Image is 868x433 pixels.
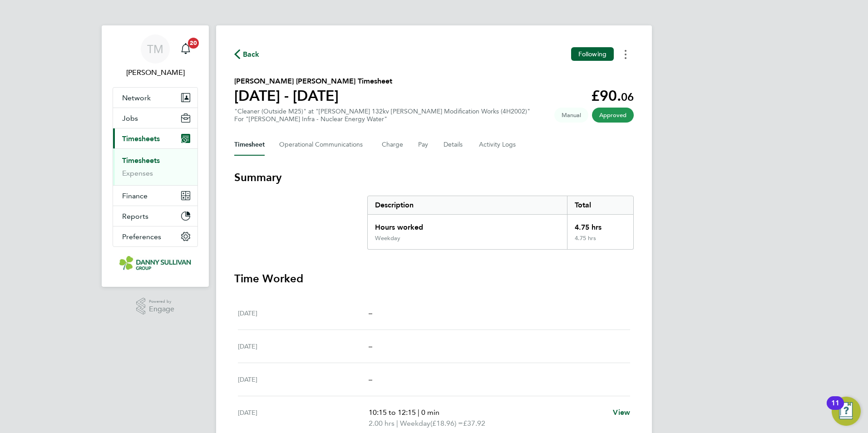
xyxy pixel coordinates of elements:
button: Charge [382,134,404,156]
button: Pay [418,134,429,156]
nav: Main navigation [102,25,209,287]
span: 06 [621,90,634,103]
span: – [369,309,372,317]
span: Preferences [122,232,161,241]
div: Summary [367,196,634,250]
span: Following [578,50,607,58]
h2: [PERSON_NAME] [PERSON_NAME] Timesheet [234,76,392,87]
span: 0 min [421,408,439,417]
span: Timesheets [122,134,160,143]
span: This timesheet was manually created. [554,108,588,123]
button: Jobs [113,108,197,128]
span: Network [122,93,151,102]
span: View [613,408,630,417]
button: Back [234,49,260,60]
app-decimal: £90. [591,87,634,104]
a: View [613,407,630,418]
div: Hours worked [368,215,567,235]
div: [DATE] [238,308,369,319]
div: [DATE] [238,374,369,385]
button: Operational Communications [279,134,367,156]
span: Engage [149,305,174,313]
div: [DATE] [238,407,369,429]
div: "Cleaner (Outside M25)" at "[PERSON_NAME] 132kv [PERSON_NAME] Modification Works (4H2002)" [234,108,530,123]
div: For "[PERSON_NAME] Infra - Nuclear Energy Water" [234,115,530,123]
span: (£18.96) = [430,419,463,428]
img: dannysullivan-logo-retina.png [119,256,191,271]
button: Following [571,47,614,61]
a: 20 [177,34,195,64]
a: Timesheets [122,156,160,165]
span: | [396,419,398,428]
span: Tai Marjadsingh [113,67,198,78]
button: Open Resource Center, 11 new notifications [832,397,861,426]
h1: [DATE] - [DATE] [234,87,392,105]
div: 11 [831,403,839,415]
span: Powered by [149,298,174,305]
a: Expenses [122,169,153,177]
button: Finance [113,186,197,206]
span: Reports [122,212,148,221]
span: 2.00 hrs [369,419,395,428]
button: Timesheets [113,128,197,148]
div: [DATE] [238,341,369,352]
span: | [418,408,419,417]
button: Timesheets Menu [617,47,634,61]
span: – [369,375,372,384]
button: Activity Logs [479,134,517,156]
div: Description [368,196,567,214]
span: Weekday [400,418,430,429]
button: Preferences [113,226,197,246]
h3: Summary [234,170,634,185]
button: Reports [113,206,197,226]
h3: Time Worked [234,271,634,286]
div: 4.75 hrs [567,235,633,249]
a: Go to home page [113,256,198,271]
button: Details [444,134,464,156]
span: 10:15 to 12:15 [369,408,416,417]
span: TM [147,43,163,55]
button: Timesheet [234,134,265,156]
div: Total [567,196,633,214]
button: Network [113,88,197,108]
span: – [369,342,372,350]
span: £37.92 [463,419,485,428]
div: Weekday [375,235,400,242]
span: Finance [122,192,148,200]
span: This timesheet has been approved. [592,108,634,123]
span: 20 [188,38,199,49]
span: Back [243,49,260,60]
div: Timesheets [113,148,197,185]
div: 4.75 hrs [567,215,633,235]
a: TM[PERSON_NAME] [113,34,198,78]
a: Powered byEngage [136,298,175,315]
span: Jobs [122,114,138,123]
